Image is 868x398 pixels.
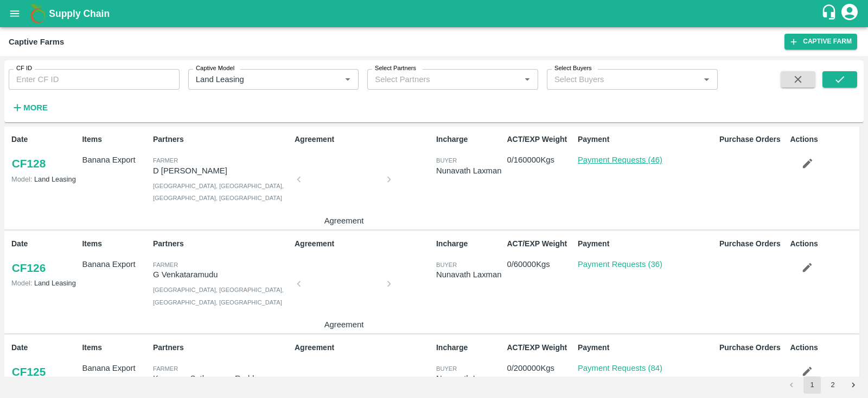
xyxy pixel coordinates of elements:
p: Incharge [436,342,502,353]
p: Payment [578,342,715,353]
a: CF128 [11,154,46,173]
button: Go to page 2 [824,376,841,394]
b: Supply Chain [49,8,110,19]
span: Farmer [153,262,178,268]
p: Agreement [295,238,432,250]
input: Enter Captive Model [192,72,324,86]
p: Agreement [295,134,432,145]
p: ACT/EXP Weight [507,238,573,250]
p: Incharge [436,238,502,250]
div: Captive Farms [9,35,64,49]
span: buyer [436,365,457,372]
p: Land Leasing [11,278,78,288]
p: Actions [790,238,856,250]
p: Actions [790,342,856,353]
strong: More [23,103,48,112]
p: Purchase Orders [719,238,786,250]
span: [GEOGRAPHIC_DATA], [GEOGRAPHIC_DATA], [GEOGRAPHIC_DATA], [GEOGRAPHIC_DATA] [153,183,284,201]
div: Nunavath Laxman [436,269,502,281]
p: Partners [153,238,290,250]
div: account of current user [840,2,859,25]
p: Date [11,342,78,353]
p: ACT/EXP Weight [507,342,573,353]
a: CF126 [11,258,46,278]
button: Open [520,72,534,86]
span: Model: [11,175,32,183]
div: customer-support [821,4,840,23]
p: Items [82,238,148,250]
p: Agreement [303,215,385,227]
p: Partners [153,134,290,145]
a: Supply Chain [49,6,821,21]
a: CF125 [11,362,46,382]
a: Payment Requests (84) [578,364,662,372]
input: Select Buyers [550,72,682,86]
p: 0 / 200000 Kgs [507,362,573,374]
nav: pagination navigation [781,376,864,394]
label: Captive Model [196,64,234,73]
div: Nunavath Laxman [436,372,502,384]
span: buyer [436,262,457,268]
label: Select Partners [375,64,416,73]
p: Purchase Orders [719,134,786,145]
p: G Venkataramudu [153,269,290,281]
p: Banana Export [82,362,148,374]
p: Partners [153,342,290,353]
div: Nunavath Laxman [436,165,502,177]
span: Farmer [153,365,178,372]
p: Items [82,342,148,353]
span: Farmer [153,157,178,164]
span: buyer [436,157,457,164]
p: Agreement [295,342,432,353]
p: 0 / 160000 Kgs [507,154,573,166]
label: CF ID [16,64,32,73]
span: Model: [11,279,32,287]
label: Select Buyers [554,64,592,73]
button: open drawer [2,1,27,26]
p: Date [11,134,78,145]
input: Select Partners [371,72,503,86]
input: Enter CF ID [9,69,180,90]
p: Purchase Orders [719,342,786,353]
p: ACT/EXP Weight [507,134,573,145]
p: D [PERSON_NAME] [153,165,290,177]
p: Actions [790,134,856,145]
p: Agreement [303,319,385,331]
p: Payment [578,134,715,145]
p: Items [82,134,148,145]
button: More [9,98,50,117]
p: Banana Export [82,154,148,166]
span: [GEOGRAPHIC_DATA], [GEOGRAPHIC_DATA], [GEOGRAPHIC_DATA], [GEOGRAPHIC_DATA] [153,287,284,305]
a: Captive Farm [784,34,857,49]
p: Land Leasing [11,174,78,184]
p: 0 / 60000 Kgs [507,258,573,270]
a: Payment Requests (36) [578,260,662,269]
p: Kommuru Satheeswar Reddy [153,372,290,384]
img: logo [27,3,49,24]
button: Go to next page [845,376,862,394]
p: Incharge [436,134,502,145]
p: Date [11,238,78,250]
a: Payment Requests (46) [578,156,662,164]
p: Banana Export [82,258,148,270]
button: Open [341,72,355,86]
button: Open [699,72,713,86]
p: Payment [578,238,715,250]
button: page 1 [803,376,821,394]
